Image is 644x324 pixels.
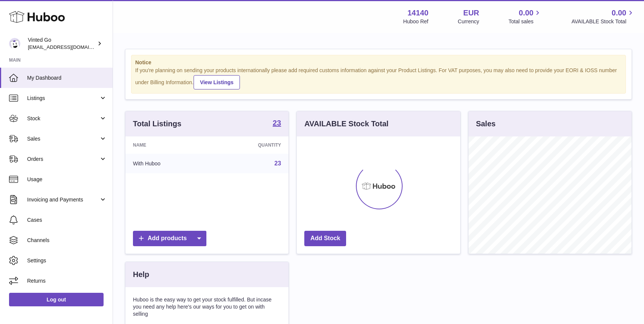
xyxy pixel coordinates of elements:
[27,176,107,183] span: Usage
[508,8,542,25] a: 0.00 Total sales
[194,75,240,89] a: View Listings
[28,44,111,50] span: [EMAIL_ADDRESS][DOMAIN_NAME]
[304,231,346,246] a: Add Stock
[407,8,429,18] strong: 14140
[571,18,635,25] span: AVAILABLE Stock Total
[135,67,622,89] div: If you're planning on sending your products internationally please add required customs informati...
[612,8,626,18] span: 0.00
[9,38,20,49] img: giedre.bartusyte@vinted.com
[27,196,99,203] span: Invoicing and Payments
[133,296,281,318] p: Huboo is the easy way to get your stock fulfilled. But incase you need any help here's our ways f...
[304,119,388,129] h3: AVAILABLE Stock Total
[27,217,107,224] span: Cases
[273,119,281,127] strong: 23
[571,8,635,25] a: 0.00 AVAILABLE Stock Total
[463,8,479,18] strong: EUR
[403,18,429,25] div: Huboo Ref
[212,136,289,154] th: Quantity
[476,119,496,129] h3: Sales
[27,135,99,142] span: Sales
[125,136,212,154] th: Name
[275,160,281,167] a: 23
[27,115,99,122] span: Stock
[133,269,149,280] h3: Help
[125,154,212,173] td: With Huboo
[273,119,281,128] a: 23
[135,59,622,66] strong: Notice
[27,257,107,264] span: Settings
[27,95,99,102] span: Listings
[28,36,96,51] div: Vinted Go
[27,156,99,163] span: Orders
[508,18,542,25] span: Total sales
[133,119,182,129] h3: Total Listings
[27,74,107,82] span: My Dashboard
[27,277,107,285] span: Returns
[519,8,534,18] span: 0.00
[458,18,479,25] div: Currency
[133,231,206,246] a: Add products
[27,237,107,244] span: Channels
[9,293,104,306] a: Log out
